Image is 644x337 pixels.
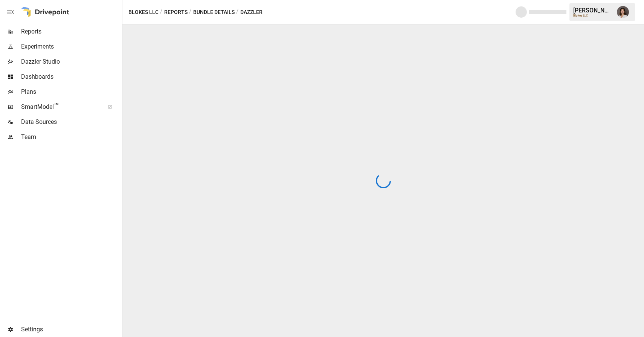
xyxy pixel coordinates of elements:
[164,8,188,17] button: Reports
[54,101,59,111] span: ™
[573,7,612,14] div: [PERSON_NAME]
[21,72,121,81] span: Dashboards
[21,57,121,66] span: Dazzler Studio
[189,8,192,17] div: /
[21,87,121,96] span: Plans
[21,117,121,127] span: Data Sources
[21,27,121,36] span: Reports
[21,325,121,334] span: Settings
[617,6,629,18] img: Franziska Ibscher
[236,8,239,17] div: /
[612,2,633,23] button: Franziska Ibscher
[160,8,163,17] div: /
[21,133,121,142] span: Team
[128,8,159,17] button: Blokes LLC
[573,14,612,17] div: Blokes LLC
[21,42,121,51] span: Experiments
[193,8,235,17] button: Bundle Details
[21,102,99,111] span: SmartModel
